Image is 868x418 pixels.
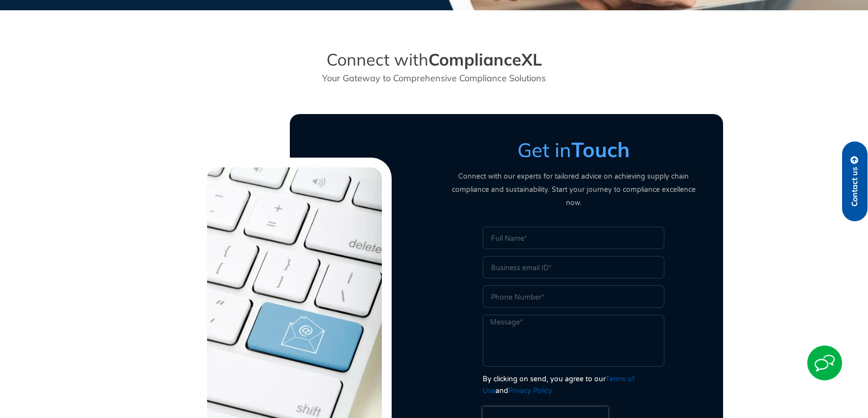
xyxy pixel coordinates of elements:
h2: Connect with [290,49,578,70]
div: By clicking on send, you agree to our and [483,373,664,397]
h3: Get in [444,138,704,162]
input: Only numbers and phone characters (#, -, *, etc) are accepted. [483,285,664,308]
a: Privacy Policy [508,387,552,395]
img: Start Chat [807,346,842,380]
p: Connect with our experts for tailored advice on achieving supply chain compliance and sustainabil... [444,170,704,209]
strong: ComplianceXL [428,49,542,70]
input: Full Name* [483,227,664,249]
strong: Touch [571,137,630,163]
input: Business email ID* [483,256,664,279]
p: Your Gateway to Comprehensive Compliance Solutions [290,71,578,85]
span: Contact us [850,167,859,207]
a: Terms of Use [483,375,634,395]
a: Contact us [842,141,868,221]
